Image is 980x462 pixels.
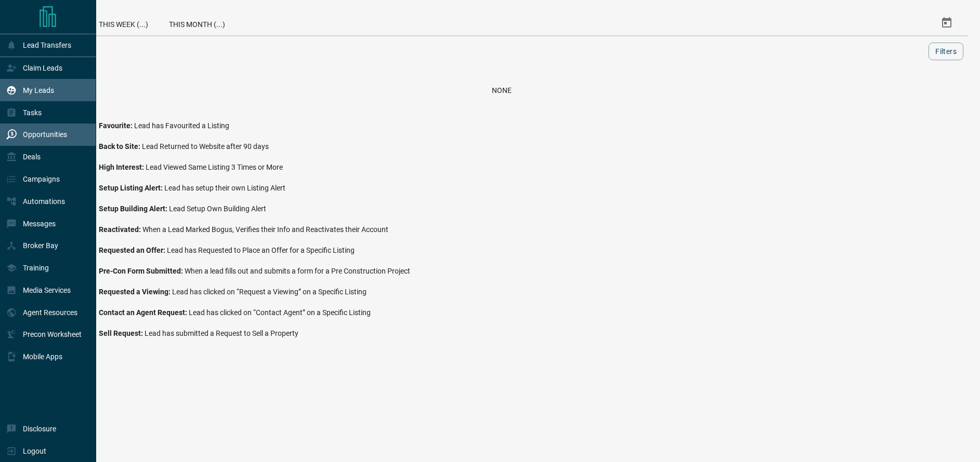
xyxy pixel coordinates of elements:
[134,121,229,130] span: Lead has Favourited a Listing
[99,163,146,171] span: High Interest
[146,163,283,171] span: Lead Viewed Same Listing 3 Times or More
[88,10,159,35] div: This Week (...)
[159,10,236,35] div: This Month (...)
[172,288,367,296] span: Lead has clicked on “Request a Viewing” on a Specific Listing
[169,205,266,213] span: Lead Setup Own Building Alert
[142,142,269,151] span: Lead Returned to Website after 90 days
[164,184,285,192] span: Lead has setup their own Listing Alert
[929,43,963,60] button: Filters
[99,225,142,234] span: Reactivated
[99,142,142,151] span: Back to Site
[99,288,172,296] span: Requested a Viewing
[99,205,169,213] span: Setup Building Alert
[142,225,388,234] span: When a Lead Marked Bogus, Verifies their Info and Reactivates their Account
[99,308,189,317] span: Contact an Agent Request
[99,267,185,275] span: Pre-Con Form Submitted
[99,121,134,130] span: Favourite
[99,184,164,192] span: Setup Listing Alert
[934,10,959,35] button: Select Date Range
[185,267,410,275] span: When a lead fills out and submits a form for a Pre Construction Project
[48,86,955,94] div: None
[99,246,167,254] span: Requested an Offer
[145,329,298,337] span: Lead has submitted a Request to Sell a Property
[99,329,145,337] span: Sell Request
[167,246,355,254] span: Lead has Requested to Place an Offer for a Specific Listing
[189,308,371,317] span: Lead has clicked on “Contact Agent” on a Specific Listing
